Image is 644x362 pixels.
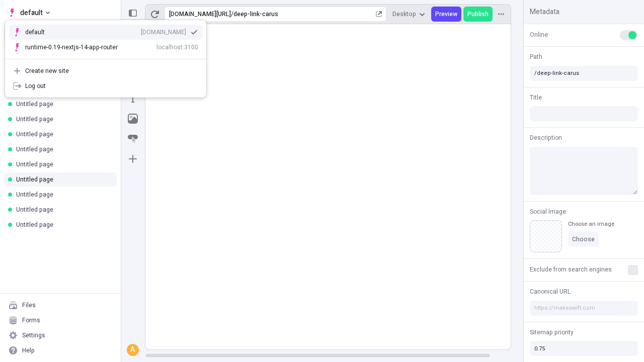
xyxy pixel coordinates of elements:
[530,30,548,39] span: Online
[22,316,40,324] div: Forms
[392,10,416,18] span: Desktop
[388,7,429,22] button: Desktop
[467,10,489,18] span: Publish
[530,287,571,296] span: Canonical URL
[572,235,595,243] span: Choose
[156,43,198,51] div: localhost:3100
[16,145,109,153] div: Untitled page
[16,206,109,214] div: Untitled page
[16,221,109,229] div: Untitled page
[530,133,562,142] span: Description
[25,43,118,51] div: runtime-0.19-nextjs-14-app-router
[5,21,206,59] div: Suggestions
[16,191,109,199] div: Untitled page
[435,10,457,18] span: Preview
[530,52,542,61] span: Path
[4,5,54,20] button: Select site
[16,175,109,184] div: Untitled page
[124,110,142,128] button: Image
[25,28,60,36] div: default
[20,7,43,19] span: default
[16,115,109,123] div: Untitled page
[169,10,231,18] div: [URL][DOMAIN_NAME]
[124,89,142,108] button: Text
[568,232,599,247] button: Choose
[530,301,638,316] input: https://makeswift.com
[233,10,374,18] div: deep-link-carus
[22,346,35,354] div: Help
[530,93,542,102] span: Title
[463,7,493,22] button: Publish
[22,331,45,339] div: Settings
[530,207,566,216] span: Social Image
[530,328,574,337] span: Sitemap priority
[568,220,614,228] div: Choose an image
[128,345,138,355] div: A
[231,10,233,18] div: /
[16,160,109,168] div: Untitled page
[22,301,36,309] div: Files
[141,28,186,36] div: [DOMAIN_NAME]
[431,7,461,22] button: Preview
[530,265,612,274] span: Exclude from search engines
[16,130,109,138] div: Untitled page
[124,130,142,148] button: Button
[16,100,109,108] div: Untitled page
